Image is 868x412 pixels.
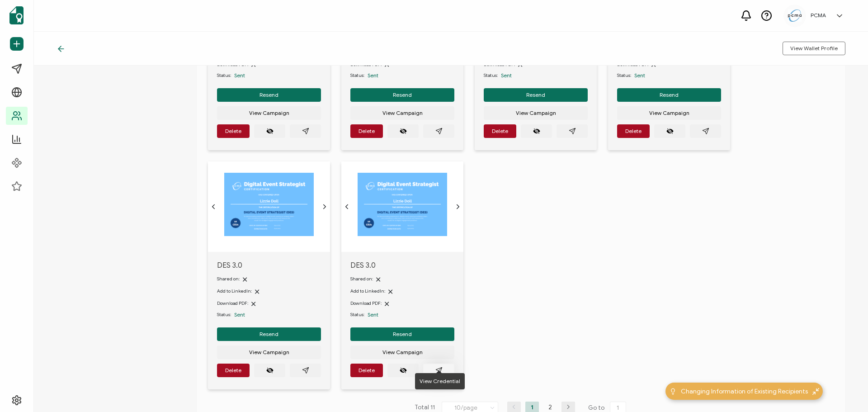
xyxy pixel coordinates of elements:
img: minimize-icon.svg [812,388,819,395]
div: View Credential [415,373,465,389]
span: Sent [368,311,378,318]
span: Delete [359,128,375,134]
ion-icon: eye off [400,128,407,135]
span: Download PDF: [217,300,248,306]
span: Status: [350,72,364,79]
span: Changing Information of Existing Recipients [681,387,808,396]
ion-icon: paper plane outline [435,128,443,135]
ion-icon: chevron forward outline [321,203,328,210]
span: Shared on: [217,276,240,282]
span: Resend [660,92,679,98]
ion-icon: chevron back outline [343,203,350,210]
span: Delete [359,368,375,373]
span: Resend [393,92,412,98]
span: View Campaign [249,110,289,116]
ion-icon: paper plane outline [302,128,309,135]
ion-icon: eye off [666,128,674,135]
span: Download PDF: [350,300,382,306]
span: Add to LinkedIn: [217,288,252,294]
span: View Campaign [649,110,689,116]
button: Delete [350,364,383,377]
button: View Campaign [350,346,454,359]
span: Delete [492,128,508,134]
span: View Campaign [516,110,556,116]
span: Sent [234,311,245,318]
span: Resend [259,331,278,337]
ion-icon: paper plane outline [569,128,576,135]
span: DES 3.0 [350,261,454,270]
button: Resend [350,327,454,341]
iframe: Chat Widget [823,369,868,412]
span: View Campaign [382,110,423,116]
button: Delete [217,124,250,138]
span: View Campaign [249,350,289,355]
button: View Campaign [350,106,454,120]
ion-icon: eye off [266,367,274,374]
span: Add to LinkedIn: [350,288,385,294]
button: View Campaign [617,106,721,120]
span: View Wallet Profile [790,46,838,51]
button: Resend [217,88,321,102]
span: Status: [617,72,631,79]
span: View Campaign [382,350,423,355]
ion-icon: paper plane outline [435,367,443,374]
ion-icon: chevron forward outline [454,203,462,210]
img: sertifier-logomark-colored.svg [9,6,24,24]
span: Sent [234,72,245,79]
span: Resend [526,92,545,98]
button: Delete [217,364,250,377]
button: Resend [217,327,321,341]
h5: PCMA [811,12,826,19]
span: Sent [368,72,378,79]
button: Delete [484,124,516,138]
span: Delete [225,368,241,373]
ion-icon: chevron back outline [210,203,217,210]
ion-icon: paper plane outline [702,128,709,135]
img: 5c892e8a-a8c9-4ab0-b501-e22bba25706e.jpg [788,9,802,22]
span: Sent [634,72,645,79]
span: Delete [225,128,241,134]
button: View Campaign [484,106,588,120]
span: Status: [484,72,498,79]
button: View Campaign [217,106,321,120]
span: Delete [625,128,642,134]
ion-icon: eye off [400,367,407,374]
ion-icon: eye off [533,128,540,135]
span: Shared on: [350,276,373,282]
span: Resend [393,331,412,337]
ion-icon: eye off [266,128,274,135]
span: Status: [350,311,364,318]
button: View Wallet Profile [783,42,845,55]
button: Resend [350,88,454,102]
span: Status: [217,311,231,318]
button: View Campaign [217,346,321,359]
span: Sent [501,72,512,79]
button: Delete [617,124,650,138]
button: Delete [350,124,383,138]
button: Resend [617,88,721,102]
span: DES 3.0 [217,261,321,270]
ion-icon: paper plane outline [302,367,309,374]
span: Resend [259,92,278,98]
span: Status: [217,72,231,79]
button: Resend [484,88,588,102]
